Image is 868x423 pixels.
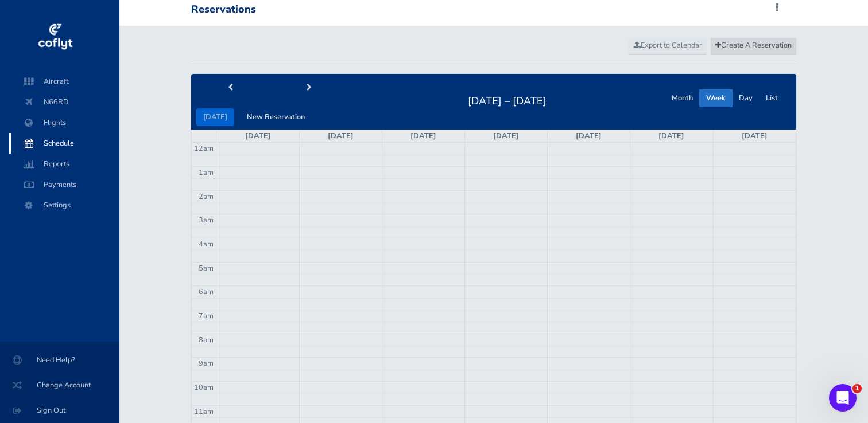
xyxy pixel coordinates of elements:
[21,92,108,112] span: N66RD
[199,311,214,321] span: 7am
[199,335,214,345] span: 8am
[710,37,797,54] a: Create A Reservation
[576,131,602,141] a: [DATE]
[199,358,214,369] span: 9am
[21,133,108,154] span: Schedule
[196,108,234,126] button: [DATE]
[493,131,519,141] a: [DATE]
[245,131,271,141] a: [DATE]
[14,400,106,421] span: Sign Out
[328,131,354,141] a: [DATE]
[199,263,214,273] span: 5am
[410,131,436,141] a: [DATE]
[199,215,214,225] span: 3am
[14,375,106,395] span: Change Account
[629,37,707,54] a: Export to Calendar
[829,384,857,412] iframe: Intercom live chat
[194,382,214,393] span: 10am
[658,131,684,141] a: [DATE]
[21,71,108,92] span: Aircraft
[21,112,108,133] span: Flights
[21,174,108,195] span: Payments
[21,195,108,216] span: Settings
[461,92,553,108] h2: [DATE] – [DATE]
[240,108,312,126] button: New Reservation
[14,350,106,370] span: Need Help?
[742,131,768,141] a: [DATE]
[191,3,256,16] div: Reservations
[634,40,702,50] span: Export to Calendar
[699,89,733,107] button: Week
[852,384,862,393] span: 1
[199,167,214,178] span: 1am
[759,89,785,107] button: List
[194,406,214,417] span: 11am
[21,154,108,174] span: Reports
[194,143,214,154] span: 12am
[199,191,214,202] span: 2am
[732,89,759,107] button: Day
[665,89,700,107] button: Month
[199,287,214,297] span: 6am
[715,40,792,50] span: Create A Reservation
[36,20,74,54] img: coflyt logo
[199,239,214,249] span: 4am
[191,79,270,97] button: prev
[270,79,349,97] button: next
